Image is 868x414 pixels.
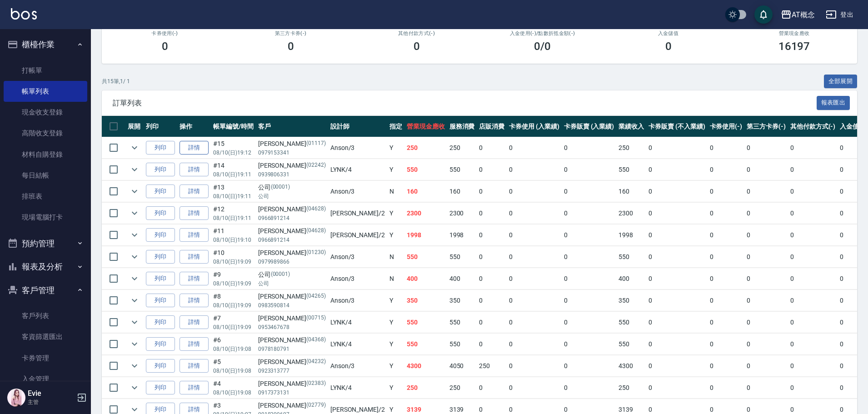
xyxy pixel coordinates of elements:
td: Y [387,355,404,377]
div: [PERSON_NAME] [258,248,326,258]
h3: 0 /0 [534,40,551,53]
th: 卡券販賣 (不入業績) [646,116,707,137]
td: 0 [788,203,838,224]
p: (02242) [306,161,326,170]
td: 0 [562,312,617,333]
p: 0923313777 [258,367,326,375]
td: 0 [562,159,617,180]
button: 列印 [146,250,175,264]
button: 列印 [146,141,175,155]
th: 卡券使用(-) [708,116,745,137]
div: [PERSON_NAME] [258,335,326,345]
td: 2300 [616,203,646,224]
td: 0 [477,203,507,224]
div: 公司 [258,270,326,279]
a: 詳情 [180,381,209,395]
td: 160 [616,181,646,202]
td: 0 [477,181,507,202]
td: 2300 [404,203,447,224]
td: [PERSON_NAME] /2 [328,203,387,224]
td: 0 [477,312,507,333]
td: 550 [447,159,477,180]
button: 列印 [146,272,175,286]
button: expand row [128,381,141,394]
button: 列印 [146,337,175,351]
td: Y [387,377,404,399]
td: Anson /3 [328,268,387,289]
td: 550 [616,246,646,268]
td: N [387,246,404,268]
img: Logo [11,8,37,20]
td: 0 [477,246,507,268]
td: 0 [507,312,562,333]
a: 打帳單 [4,60,87,81]
td: 0 [507,355,562,377]
td: 0 [744,224,788,246]
td: LYNK /4 [328,312,387,333]
h2: 入金使用(-) /點數折抵金額(-) [490,30,594,36]
td: LYNK /4 [328,334,387,355]
p: 08/10 (日) 19:11 [213,170,254,179]
td: 0 [477,137,507,159]
h3: 0 [665,40,672,53]
td: #11 [211,224,256,246]
a: 每日結帳 [4,165,87,186]
p: (04232) [306,357,326,367]
th: 指定 [387,116,404,137]
td: 0 [788,268,838,289]
td: 0 [507,290,562,311]
button: 列印 [146,315,175,329]
a: 詳情 [180,272,209,286]
p: 共 15 筆, 1 / 1 [102,77,130,85]
p: 08/10 (日) 19:12 [213,149,254,157]
td: 0 [562,355,617,377]
a: 詳情 [180,294,209,308]
td: Y [387,137,404,159]
td: 550 [404,246,447,268]
p: 0966891214 [258,236,326,244]
td: 0 [562,268,617,289]
button: 預約管理 [4,232,87,255]
th: 店販消費 [477,116,507,137]
td: 0 [788,224,838,246]
span: 訂單列表 [113,99,817,108]
td: 550 [447,334,477,355]
button: expand row [128,250,141,264]
td: 4300 [404,355,447,377]
button: expand row [128,228,141,242]
p: 08/10 (日) 19:09 [213,323,254,331]
button: 列印 [146,185,175,199]
td: 0 [562,290,617,311]
td: 250 [404,137,447,159]
td: 350 [404,290,447,311]
td: 0 [646,181,707,202]
td: 250 [404,377,447,399]
h2: 營業現金應收 [742,30,846,36]
td: 0 [708,268,745,289]
button: 列印 [146,163,175,177]
td: 0 [507,181,562,202]
button: 櫃檯作業 [4,33,87,56]
button: 報表及分析 [4,255,87,279]
button: 列印 [146,294,175,308]
td: 0 [708,224,745,246]
td: 0 [788,159,838,180]
div: [PERSON_NAME] [258,161,326,170]
a: 卡券管理 [4,348,87,369]
h2: 入金儲值 [616,30,720,36]
button: 列印 [146,206,175,220]
a: 材料自購登錄 [4,144,87,165]
button: expand row [128,315,141,329]
p: 08/10 (日) 19:09 [213,279,254,288]
td: 0 [562,181,617,202]
td: 0 [646,312,707,333]
th: 服務消費 [447,116,477,137]
td: 0 [646,268,707,289]
div: [PERSON_NAME] [258,357,326,367]
td: #8 [211,290,256,311]
p: (04368) [306,335,326,345]
td: Y [387,224,404,246]
td: Anson /3 [328,290,387,311]
td: 0 [477,159,507,180]
p: (04628) [306,205,326,214]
